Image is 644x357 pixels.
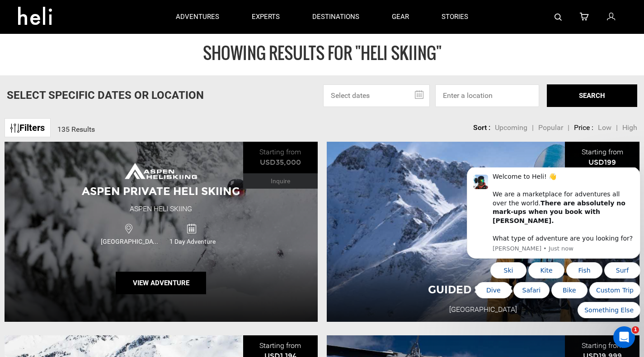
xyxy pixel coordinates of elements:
[435,84,539,107] input: Enter a location
[126,115,177,131] button: Quick reply: Custom Trip
[622,123,637,132] span: High
[65,95,101,111] button: Quick reply: Kite
[473,123,490,133] li: Sort :
[29,5,170,76] div: Welcome to Heli! 👋 We are a marketplace for adventures all over the world. What type of adventure...
[547,84,637,107] button: SEARCH
[568,123,569,133] li: |
[4,95,177,151] div: Quick reply options
[114,134,177,151] button: Quick reply: Something Else
[7,88,204,103] p: Select Specific Dates Or Location
[57,125,95,134] span: 135 Results
[50,115,86,131] button: Quick reply: Safari
[312,12,359,22] p: destinations
[99,237,161,246] span: [GEOGRAPHIC_DATA]
[125,163,197,179] img: images
[598,123,611,132] span: Low
[27,95,63,111] button: Quick reply: Ski
[495,123,527,132] span: Upcoming
[532,123,534,133] li: |
[574,123,593,133] li: Price :
[555,14,562,21] img: search-bar-icon.svg
[5,118,51,138] a: Filters
[323,84,430,107] input: Select dates
[29,32,162,57] b: There are absolutely no mark-ups when you book with [PERSON_NAME].
[632,326,639,334] span: 1
[103,95,139,111] button: Quick reply: Fish
[88,115,124,131] button: Quick reply: Bike
[82,185,240,198] span: Aspen Private Heli Skiing
[130,204,192,214] div: Aspen Heli Skiing
[12,115,48,131] button: Quick reply: Dive
[252,12,280,22] p: experts
[29,5,170,76] div: Message content
[538,123,563,132] span: Popular
[116,272,206,294] button: View Adventure
[141,95,177,111] button: Quick reply: Surf
[29,77,170,85] p: Message from Carl, sent Just now
[161,237,223,246] span: 1 Day Adventure
[10,7,25,22] img: Profile image for Carl
[176,12,219,22] p: adventures
[616,123,618,133] li: |
[463,167,644,324] iframe: Intercom notifications message
[613,326,635,348] iframe: Intercom live chat
[10,124,19,133] img: btn-icon.svg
